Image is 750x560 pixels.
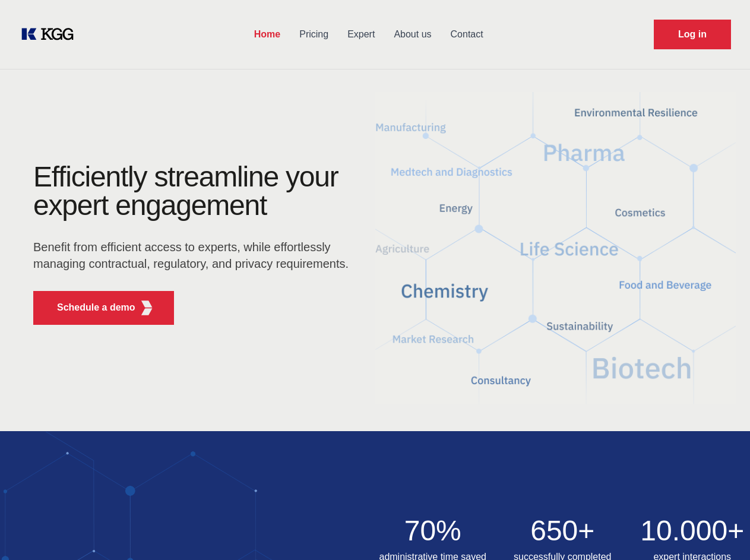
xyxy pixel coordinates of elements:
a: Pricing [290,19,338,50]
p: Schedule a demo [57,300,135,315]
a: Request Demo [654,20,731,49]
img: KGG Fifth Element RED [375,77,736,419]
p: Benefit from efficient access to experts, while effortlessly managing contractual, regulatory, an... [33,239,356,272]
a: Contact [441,19,493,50]
h1: Efficiently streamline your expert engagement [33,163,356,220]
h2: 70% [375,517,491,545]
img: KGG Fifth Element RED [140,300,154,315]
a: Expert [338,19,384,50]
a: Home [245,19,290,50]
a: KOL Knowledge Platform: Talk to Key External Experts (KEE) [19,25,83,44]
button: Schedule a demoKGG Fifth Element RED [33,291,174,325]
a: About us [384,19,441,50]
h2: 650+ [505,517,621,545]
